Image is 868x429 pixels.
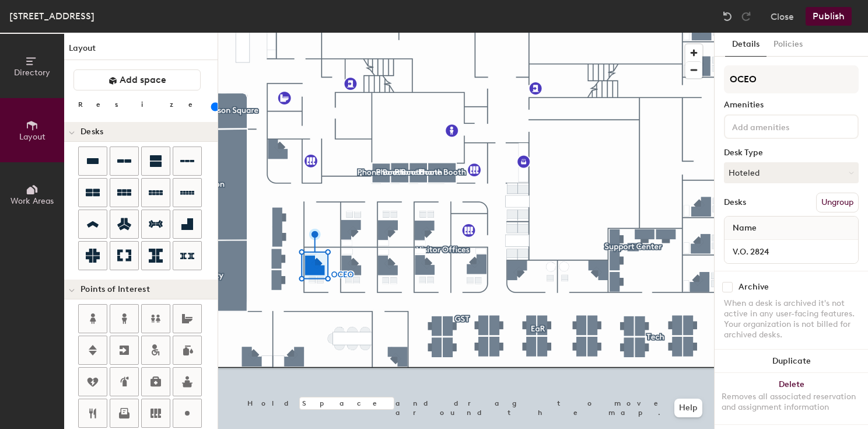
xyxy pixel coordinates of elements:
button: Details [725,33,766,57]
div: Removes all associated reservation and assignment information [722,392,861,413]
span: Points of Interest [80,285,150,294]
img: Redo [740,11,752,22]
span: Work Areas [10,196,54,206]
input: Add amenities [730,119,835,133]
button: Ungroup [816,193,859,212]
div: Desk Type [724,148,859,158]
div: Desks [724,198,746,207]
button: Policies [766,33,810,57]
button: DeleteRemoves all associated reservation and assignment information [715,373,868,424]
button: Duplicate [715,350,868,373]
div: [STREET_ADDRESS] [9,9,94,23]
span: Desks [80,127,103,137]
span: Directory [14,68,50,78]
img: Undo [722,11,733,22]
span: Name [727,218,762,239]
button: Help [674,399,702,417]
div: Amenities [724,100,859,110]
button: Publish [806,7,852,26]
button: Add space [73,69,201,90]
button: Close [771,7,794,26]
h1: Layout [64,42,218,60]
div: When a desk is archived it's not active in any user-facing features. Your organization is not bil... [724,298,859,340]
div: Archive [738,282,769,292]
div: Resize [78,100,207,109]
button: Hoteled [724,162,859,183]
input: Unnamed desk [727,243,856,260]
span: Layout [19,132,45,142]
span: Add space [120,74,166,86]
